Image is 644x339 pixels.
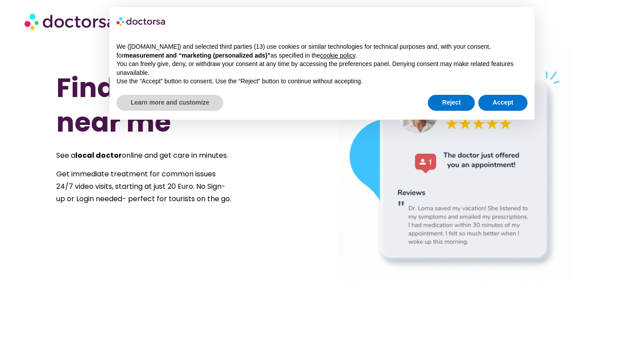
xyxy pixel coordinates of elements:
iframe: Customer reviews powered by Trustpilot [96,312,548,324]
strong: local doctor [75,150,122,160]
h1: Find a Doctor near me [56,70,290,140]
span: Get immediate treatment for common issues 24/7 video visits, starting at just 20 Euro. No Sign-up... [56,169,231,204]
a: cookie policy [320,52,355,59]
img: doctor in Barcelona Spain [338,47,572,281]
p: You can freely give, deny, or withdraw your consent at any time by accessing the preferences pane... [116,60,528,77]
strong: measurement and “marketing (personalized ads)” [124,52,270,59]
p: We ([DOMAIN_NAME]) and selected third parties (13) use cookies or similar technologies for techni... [116,43,528,60]
img: logo [116,14,166,28]
button: Reject [428,95,475,111]
button: Learn more and customize [116,95,223,111]
button: Accept [478,95,528,111]
p: See a online and get care in minutes. [56,149,232,162]
p: Use the “Accept” button to consent. Use the “Reject” button to continue without accepting. [116,77,528,86]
